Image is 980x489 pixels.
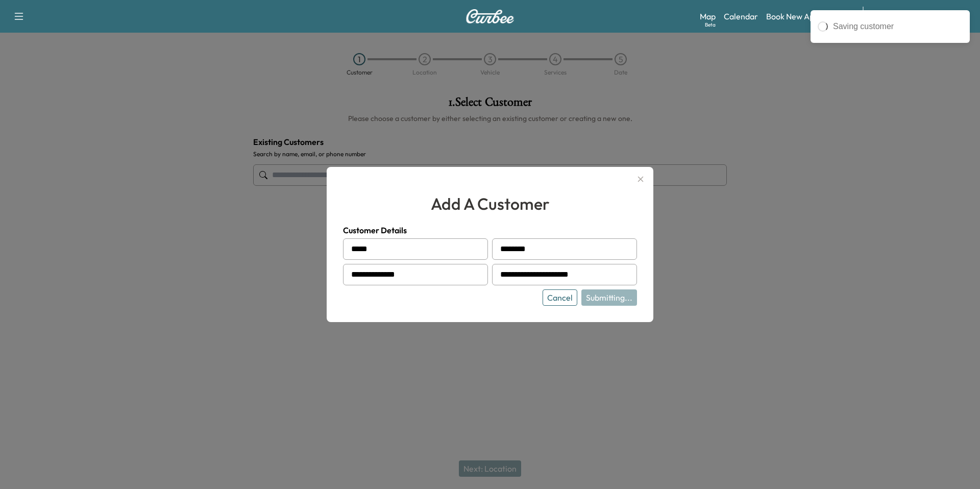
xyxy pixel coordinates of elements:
[343,224,637,236] h4: Customer Details
[833,20,963,33] div: Saving customer
[343,191,637,216] h2: add a customer
[766,10,852,22] a: Book New Appointment
[705,21,716,29] div: Beta
[700,10,716,22] a: MapBeta
[724,10,758,22] a: Calendar
[465,9,514,23] img: Curbee Logo
[543,289,577,306] button: Cancel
